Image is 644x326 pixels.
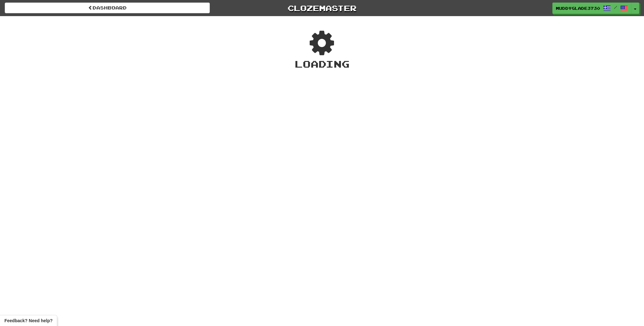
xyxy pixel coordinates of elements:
[4,317,52,324] span: Open feedback widget
[552,3,631,14] a: MuddyGlade3730 /
[556,5,600,11] span: MuddyGlade3730
[614,5,617,9] span: /
[5,3,210,13] a: Dashboard
[219,3,424,14] a: Clozemaster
